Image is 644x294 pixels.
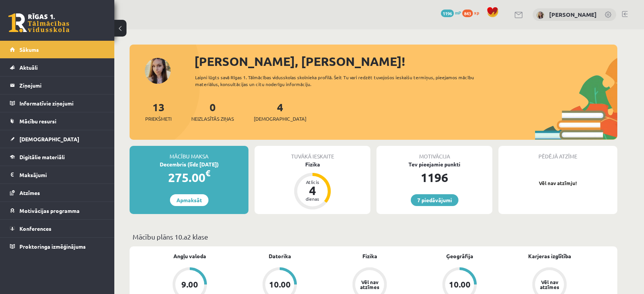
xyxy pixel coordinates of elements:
span: [DEMOGRAPHIC_DATA] [254,115,306,123]
a: Angļu valoda [173,252,206,260]
div: Vēl nav atzīmes [539,280,560,289]
div: Fizika [255,160,370,168]
span: mP [455,10,461,16]
a: Sākums [10,41,105,58]
a: Informatīvie ziņojumi [10,94,105,112]
div: 10.00 [449,280,471,289]
legend: Informatīvie ziņojumi [19,94,105,112]
div: Decembris (līdz [DATE]) [130,160,248,168]
div: Pēdējā atzīme [498,146,617,160]
span: € [205,168,210,179]
span: 843 [462,10,473,17]
span: Sākums [19,46,39,53]
div: [PERSON_NAME], [PERSON_NAME]! [194,52,617,70]
div: Tev pieejamie punkti [376,160,492,168]
a: Motivācijas programma [10,202,105,219]
div: Vēl nav atzīmes [359,280,380,289]
a: Datorika [269,252,291,260]
a: Maksājumi [10,166,105,184]
span: xp [474,10,479,16]
a: 13Priekšmeti [145,100,171,123]
a: Apmaksāt [170,194,208,206]
a: 7 piedāvājumi [411,194,458,206]
div: Tuvākā ieskaite [255,146,370,160]
div: 10.00 [269,280,291,289]
a: [PERSON_NAME] [549,11,597,18]
a: Atzīmes [10,184,105,201]
span: Atzīmes [19,189,40,196]
span: Motivācijas programma [19,207,80,214]
span: Konferences [19,225,51,232]
div: 275.00 [130,168,248,187]
a: Digitālie materiāli [10,148,105,166]
a: Mācību resursi [10,112,105,130]
a: Fizika Atlicis 4 dienas [255,160,370,211]
legend: Ziņojumi [19,77,105,94]
div: Motivācija [376,146,492,160]
div: Atlicis [301,180,324,184]
a: 1196 mP [441,10,461,16]
span: Priekšmeti [145,115,171,123]
a: Aktuāli [10,59,105,76]
div: 4 [301,184,324,197]
p: Vēl nav atzīmju! [502,179,614,187]
a: [DEMOGRAPHIC_DATA] [10,130,105,148]
div: 9.00 [181,280,198,289]
div: Laipni lūgts savā Rīgas 1. Tālmācības vidusskolas skolnieka profilā. Šeit Tu vari redzēt tuvojošo... [195,74,488,88]
span: [DEMOGRAPHIC_DATA] [19,136,79,142]
legend: Maksājumi [19,166,105,184]
span: 1196 [441,10,454,17]
a: Ziņojumi [10,77,105,94]
a: Konferences [10,220,105,237]
a: Ģeogrāfija [446,252,473,260]
span: Mācību resursi [19,118,56,125]
span: Aktuāli [19,64,38,71]
img: Marija Nicmane [537,11,544,19]
a: Proktoringa izmēģinājums [10,238,105,255]
span: Digitālie materiāli [19,153,65,160]
a: Rīgas 1. Tālmācības vidusskola [8,13,69,32]
p: Mācību plāns 10.a2 klase [133,232,614,242]
div: 1196 [376,168,492,187]
a: Karjeras izglītība [528,252,571,260]
div: dienas [301,197,324,201]
a: 0Neizlasītās ziņas [191,100,234,123]
a: 4[DEMOGRAPHIC_DATA] [254,100,306,123]
span: Neizlasītās ziņas [191,115,234,123]
div: Mācību maksa [130,146,248,160]
span: Proktoringa izmēģinājums [19,243,86,250]
a: Fizika [362,252,377,260]
a: 843 xp [462,10,483,16]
